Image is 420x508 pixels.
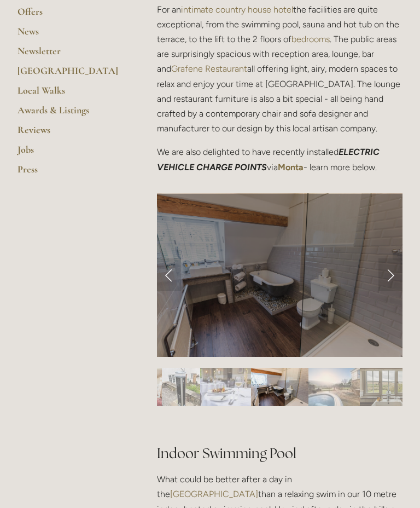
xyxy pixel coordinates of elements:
a: Offers [17,5,122,25]
a: Local Walks [17,84,122,104]
em: ELECTRIC VEHICLE CHARGE POINTS [157,147,382,172]
p: For an the facilities are quite exceptional, from the swimming pool, sauna and hot tub on the ter... [157,2,402,136]
a: Reviews [17,124,122,143]
h2: Indoor Swimming Pool [157,425,402,463]
a: Newsletter [17,45,122,65]
a: Awards & Listings [17,104,122,124]
a: Next Slide [378,258,402,291]
a: Press [17,163,122,183]
a: bedrooms [291,34,330,44]
img: Slide 5 [162,368,200,406]
img: Slide 7 [251,368,308,406]
img: Slide 6 [200,368,251,406]
a: intimate country house hotel [181,4,293,15]
p: We are also delighted to have recently installed via - learn more below. [157,145,402,174]
img: Slide 9 [360,368,417,406]
a: Previous Slide [157,258,181,291]
a: [GEOGRAPHIC_DATA] [17,65,122,84]
a: [GEOGRAPHIC_DATA] [170,489,258,499]
a: News [17,25,122,45]
a: Monta [278,162,304,172]
a: Grafene Restaurant [171,63,247,74]
img: Slide 8 [308,368,359,406]
a: Jobs [17,143,122,163]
